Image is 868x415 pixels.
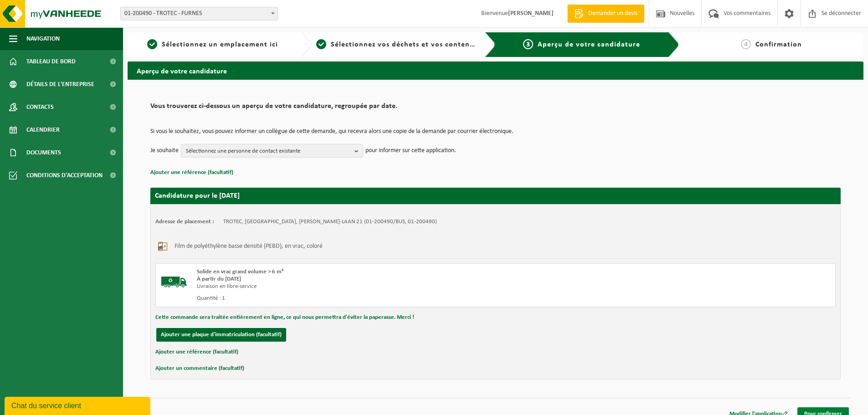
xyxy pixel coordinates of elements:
iframe: widget de discussion [5,395,152,415]
font: Se déconnecter [822,10,861,17]
font: Je souhaite [150,147,179,154]
font: Nouvelles [670,10,694,17]
font: Aperçu de votre candidature [137,68,227,75]
font: Ajouter une référence (facultatif) [155,349,238,355]
a: Demander un devis [567,5,644,23]
font: Calendrier [26,127,60,133]
font: Si vous le souhaitez, vous pouvez informer un collègue de cette demande, qui recevra alors une co... [150,128,514,135]
font: Sélectionnez vos déchets et vos conteneurs [331,41,485,48]
button: Ajouter une référence (facultatif) [150,167,233,179]
font: Bienvenue [481,10,508,17]
font: TROTEC, [GEOGRAPHIC_DATA], [PERSON_NAME]-LAAN 21 (01-200490/BUS, 01-200490) [223,219,437,225]
font: Ajouter une référence (facultatif) [150,169,233,175]
font: 01-200490 - TROTEC - FURNES [124,10,202,17]
font: Cette commande sera traitée entièrement en ligne, ce qui nous permettra d'éviter la paperasse. Me... [155,314,414,320]
font: Contacts [26,104,54,111]
font: Adresse de placement : [155,219,214,225]
font: Demander un devis [588,10,637,17]
font: Ajouter un commentaire (facultatif) [155,365,244,371]
font: pour informer sur cette application. [365,147,456,154]
font: 2 [319,41,323,48]
font: 1 [150,41,154,48]
button: Sélectionnez une personne de contact existante [181,144,363,158]
font: [PERSON_NAME] [508,10,554,17]
font: Solide en vrac grand volume > 6 m³ [197,269,283,275]
button: Ajouter un commentaire (facultatif) [155,363,244,374]
font: Documents [26,149,61,156]
a: 2Sélectionnez vos déchets et vos conteneurs [316,39,478,50]
font: Tableau de bord [26,58,76,65]
font: Vos commentaires [724,10,770,17]
font: Candidature pour le [DATE] [155,192,240,200]
font: Sélectionnez un emplacement ici [162,41,278,48]
font: Sélectionnez une personne de contact existante [186,148,300,154]
span: 01-200490 - TROTEC - FURNES [120,7,278,20]
font: Livraison en libre-service [197,283,257,289]
button: Cette commande sera traitée entièrement en ligne, ce qui nous permettra d'éviter la paperasse. Me... [155,312,414,323]
font: Quantité : 1 [197,295,225,301]
span: 01-200490 - TROTEC - FURNES [121,7,277,20]
font: Conditions d'acceptation [26,172,103,179]
button: Ajouter une référence (facultatif) [155,346,238,358]
a: 1Sélectionnez un emplacement ici [132,39,293,50]
font: Navigation [26,36,60,42]
font: 4 [744,41,748,48]
font: 3 [526,41,530,48]
font: Aperçu de votre candidature [538,41,640,48]
font: Détails de l'entreprise [26,81,94,88]
font: À partir du [DATE] [197,276,241,282]
font: Ajouter une plaque d'immatriculation (facultatif) [161,332,282,338]
font: Film de polyéthylène basse densité (PEBD), en vrac, coloré [175,243,323,250]
font: Vous trouverez ci-dessous un aperçu de votre candidature, regroupée par date. [150,102,397,110]
img: BL-SO-LV.png [160,268,188,296]
button: Ajouter une plaque d'immatriculation (facultatif) [156,328,286,342]
font: Confirmation [755,41,802,48]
